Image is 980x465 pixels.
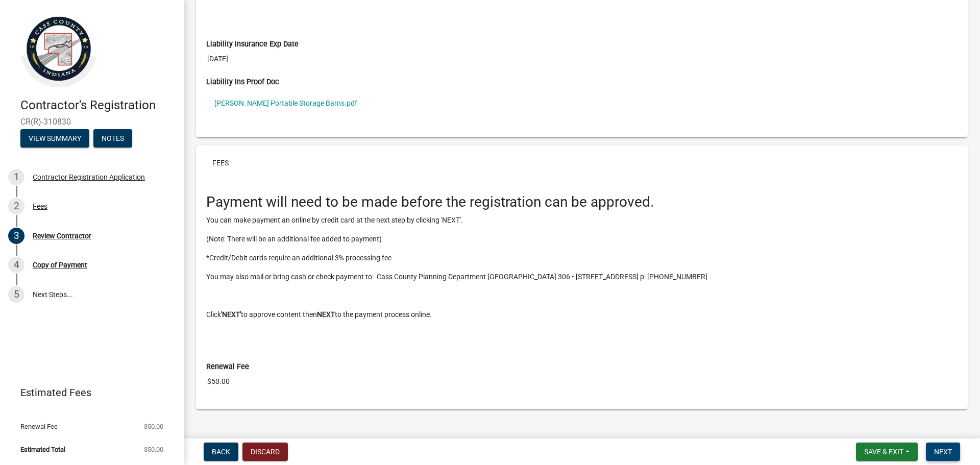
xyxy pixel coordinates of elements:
[33,203,47,210] div: Fees
[33,261,87,268] div: Copy of Payment
[204,443,238,461] button: Back
[33,174,145,181] div: Contractor Registration Application
[856,443,918,461] button: Save & Exit
[20,11,97,87] img: Cass County, Indiana
[8,286,24,303] div: 5
[212,448,230,456] span: Back
[204,154,237,172] button: Fees
[206,309,958,320] p: Click to approve content then to the payment process online.
[242,443,288,461] button: Discard
[206,193,958,211] h3: Payment will need to be made before the registration can be approved.
[33,232,91,239] div: Review Contractor
[864,448,903,456] span: Save & Exit
[8,198,24,214] div: 2
[934,448,952,456] span: Next
[144,446,163,453] span: $50.00
[206,79,279,86] label: Liability Ins Proof Doc
[206,91,958,115] a: [PERSON_NAME] Portable Storage Barns.pdf
[317,310,335,319] strong: NEXT
[206,215,958,226] p: You can make payment an online by credit card at the next step by clicking 'NEXT'.
[8,257,24,273] div: 4
[206,234,958,244] p: (Note: There will be an additional fee added to payment)
[926,443,960,461] button: Next
[8,382,167,403] a: Estimated Fees
[93,135,132,143] wm-modal-confirm: Notes
[20,446,65,453] span: Estimated Total
[144,423,163,430] span: $50.00
[206,272,958,282] p: You may also mail or bring cash or check payment to: Cass County Planning Department [GEOGRAPHIC_...
[20,98,176,113] h4: Contractor's Registration
[8,228,24,244] div: 3
[221,310,241,319] strong: 'NEXT'
[206,253,958,263] p: *Credit/Debit cards require an additional 3% processing fee
[206,363,249,371] label: Renewal Fee
[8,169,24,185] div: 1
[206,41,299,48] label: Liability Insurance Exp Date
[20,117,163,127] span: CR(R)-310830
[20,135,89,143] wm-modal-confirm: Summary
[20,129,89,148] button: View Summary
[20,423,58,430] span: Renewal Fee
[93,129,132,148] button: Notes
